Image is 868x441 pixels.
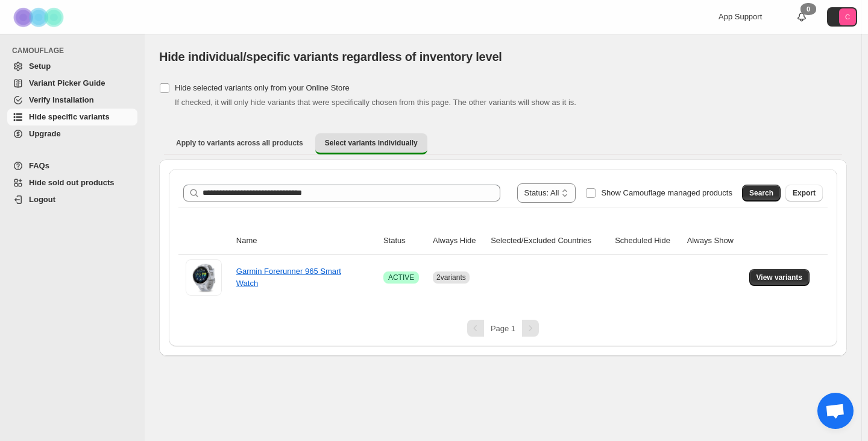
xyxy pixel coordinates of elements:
span: Upgrade [29,129,61,138]
div: 0 [800,3,816,15]
span: FAQs [29,161,49,170]
img: Garmin Forerunner 965 Smart Watch [186,259,222,296]
th: Always Show [684,227,746,255]
span: 2 variants [436,273,466,282]
span: Hide sold out products [29,178,115,187]
span: Hide selected variants only from your Online Store [175,83,350,92]
a: Hide specific variants [7,109,137,125]
span: Avatar with initials C [839,8,856,25]
th: Scheduled Hide [611,227,684,255]
button: Search [742,185,781,201]
a: Variant Picker Guide [7,75,137,92]
span: Hide specific variants [29,112,110,121]
text: C [845,13,850,21]
th: Name [233,227,380,255]
span: View variants [756,273,803,282]
th: Selected/Excluded Countries [487,227,611,255]
a: 打開聊天 [817,393,854,429]
span: Setup [29,62,51,71]
img: Camouflage [10,1,70,34]
button: Apply to variants across all products [166,133,313,153]
button: Export [785,185,823,201]
a: Logout [7,191,137,208]
nav: Pagination [178,320,828,337]
button: Select variants individually [315,133,427,154]
span: Verify Installation [29,95,94,104]
span: Export [793,188,816,198]
span: Variant Picker Guide [29,78,105,87]
a: Hide sold out products [7,174,137,191]
span: Search [749,188,773,198]
a: Verify Installation [7,92,137,109]
a: 0 [796,11,808,23]
button: Avatar with initials C [827,7,857,27]
a: Garmin Forerunner 965 Smart Watch [236,267,341,288]
span: Show Camouflage managed products [601,188,732,197]
a: Upgrade [7,125,137,142]
a: Setup [7,58,137,75]
th: Status [380,227,429,255]
span: Page 1 [491,324,515,333]
span: Apply to variants across all products [176,138,303,148]
span: Select variants individually [325,138,418,148]
span: ACTIVE [388,273,414,282]
span: Hide individual/specific variants regardless of inventory level [159,50,502,63]
span: CAMOUFLAGE [12,46,139,56]
div: Select variants individually [159,159,847,356]
span: If checked, it will only hide variants that were specifically chosen from this page. The other va... [175,98,576,107]
a: FAQs [7,157,137,174]
span: Logout [29,195,55,204]
span: App Support [719,12,762,21]
button: View variants [749,269,810,286]
th: Always Hide [429,227,487,255]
